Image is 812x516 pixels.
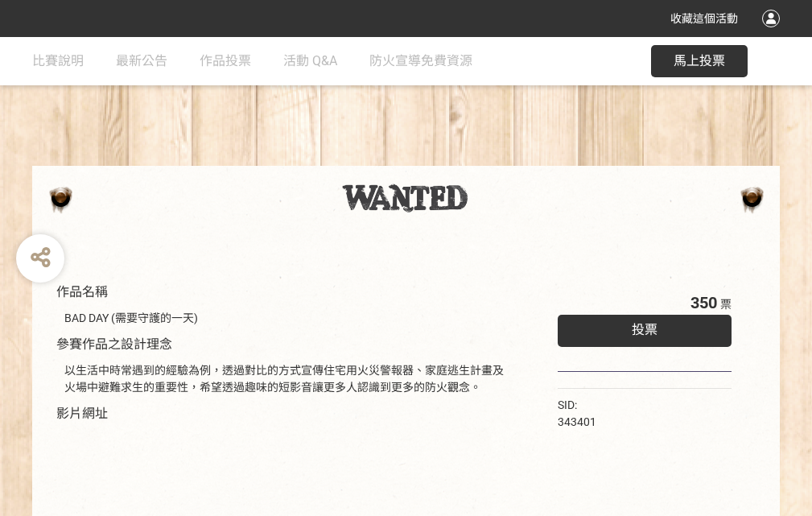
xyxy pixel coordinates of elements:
span: 馬上投票 [674,53,725,68]
span: 影片網址 [56,406,108,421]
a: 作品投票 [200,37,251,85]
span: 作品投票 [200,53,251,68]
span: 作品名稱 [56,284,108,299]
span: 投票 [632,322,657,337]
span: SID: 343401 [558,398,596,428]
iframe: Facebook Share [600,397,681,413]
span: 比賽說明 [32,53,84,68]
span: 參賽作品之設計理念 [56,336,172,352]
a: 最新公告 [116,37,167,85]
span: 350 [690,293,717,312]
span: 票 [720,298,732,311]
a: 比賽說明 [32,37,84,85]
span: 活動 Q&A [283,53,337,68]
span: 防火宣導免費資源 [369,53,472,68]
span: 收藏這個活動 [670,12,738,25]
button: 馬上投票 [651,45,748,77]
a: 活動 Q&A [283,37,337,85]
span: 最新公告 [116,53,167,68]
div: BAD DAY (需要守護的一天) [64,310,509,327]
a: 防火宣導免費資源 [369,37,472,85]
div: 以生活中時常遇到的經驗為例，透過對比的方式宣傳住宅用火災警報器、家庭逃生計畫及火場中避難求生的重要性，希望透過趣味的短影音讓更多人認識到更多的防火觀念。 [64,362,509,396]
